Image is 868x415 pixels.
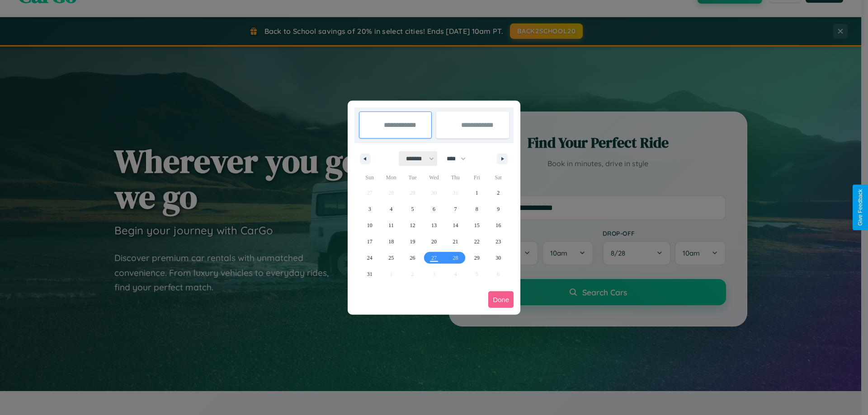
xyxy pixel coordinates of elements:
[368,201,371,217] span: 3
[380,250,401,266] button: 25
[453,250,458,266] span: 28
[359,266,380,282] button: 31
[474,233,480,250] span: 22
[453,233,458,250] span: 21
[402,217,423,233] button: 12
[402,201,423,217] button: 5
[431,217,437,233] span: 13
[495,233,501,250] span: 23
[423,217,444,233] button: 13
[431,250,437,266] span: 27
[402,250,423,266] button: 26
[423,201,444,217] button: 6
[466,250,487,266] button: 29
[380,217,401,233] button: 11
[367,217,373,233] span: 10
[380,201,401,217] button: 4
[367,233,373,250] span: 17
[474,250,480,266] span: 29
[388,250,394,266] span: 25
[445,170,466,185] span: Thu
[410,250,415,266] span: 26
[390,201,392,217] span: 4
[453,217,458,233] span: 14
[466,170,487,185] span: Fri
[497,201,500,217] span: 9
[388,217,394,233] span: 11
[488,201,509,217] button: 9
[445,201,466,217] button: 7
[359,233,380,250] button: 17
[445,217,466,233] button: 14
[359,217,380,233] button: 10
[410,233,415,250] span: 19
[857,189,863,226] div: Give Feedback
[474,217,480,233] span: 15
[445,250,466,266] button: 28
[495,250,501,266] span: 30
[466,233,487,250] button: 22
[410,217,415,233] span: 12
[423,233,444,250] button: 20
[359,170,380,185] span: Sun
[367,250,373,266] span: 24
[488,185,509,201] button: 2
[402,170,423,185] span: Tue
[488,217,509,233] button: 16
[380,170,401,185] span: Mon
[411,201,414,217] span: 5
[488,170,509,185] span: Sat
[433,201,435,217] span: 6
[380,233,401,250] button: 18
[445,233,466,250] button: 21
[454,201,457,217] span: 7
[367,266,373,282] span: 31
[497,185,500,201] span: 2
[466,217,487,233] button: 15
[423,170,444,185] span: Wed
[488,250,509,266] button: 30
[476,185,478,201] span: 1
[466,185,487,201] button: 1
[402,233,423,250] button: 19
[359,201,380,217] button: 3
[495,217,501,233] span: 16
[359,250,380,266] button: 24
[488,233,509,250] button: 23
[388,233,394,250] span: 18
[431,233,437,250] span: 20
[423,250,444,266] button: 27
[466,201,487,217] button: 8
[476,201,478,217] span: 8
[488,291,514,308] button: Done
